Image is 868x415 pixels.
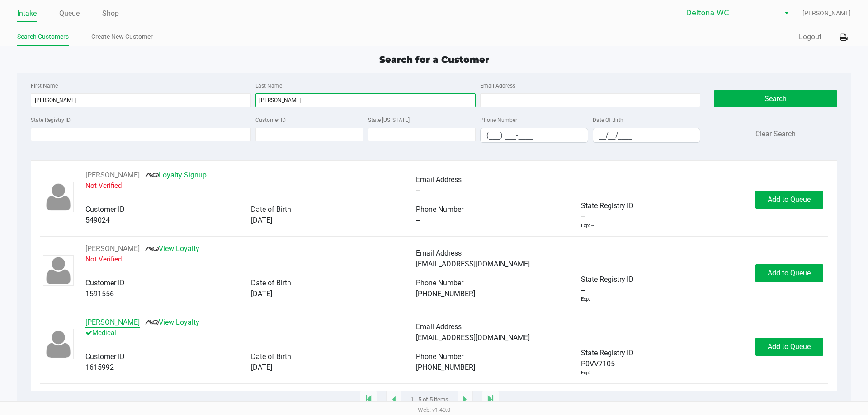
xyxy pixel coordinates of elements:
[255,116,286,124] label: Customer ID
[755,264,823,282] button: Add to Queue
[418,406,450,413] span: Web: v1.40.0
[458,391,473,409] app-submit-button: Next
[416,352,463,361] span: Phone Number
[85,289,114,298] span: 1591556
[755,129,796,140] button: Clear Search
[416,175,462,184] span: Email Address
[416,216,420,224] span: --
[368,116,410,124] label: State [US_STATE]
[480,128,588,143] kendo-maskedtextbox: Format: (999) 999-9999
[802,9,851,18] span: [PERSON_NAME]
[482,391,499,409] app-submit-button: Move to last page
[251,363,272,372] span: [DATE]
[481,128,588,142] input: Format: (999) 999-9999
[416,279,463,287] span: Phone Number
[410,395,448,404] span: 1 - 5 of 5 items
[714,90,837,107] button: Search
[85,363,114,372] span: 1615992
[251,279,291,287] span: Date of Birth
[593,128,701,143] kendo-maskedtextbox: Format: MM/DD/YYYY
[581,359,615,369] span: P0VV7105
[416,333,530,342] span: [EMAIL_ADDRESS][DOMAIN_NAME]
[593,128,700,142] input: Format: MM/DD/YYYY
[17,7,37,20] a: Intake
[102,7,119,20] a: Shop
[85,279,125,287] span: Customer ID
[31,116,71,124] label: State Registry ID
[755,338,823,356] button: Add to Queue
[581,275,634,284] span: State Registry ID
[85,352,125,361] span: Customer ID
[416,186,420,195] span: --
[581,296,594,303] div: Exp: --
[416,249,462,257] span: Email Address
[85,181,416,193] p: Not Verified
[251,216,272,224] span: [DATE]
[145,318,199,326] a: View Loyalty
[768,195,811,204] span: Add to Queue
[480,116,517,124] label: Phone Number
[416,322,462,331] span: Email Address
[379,54,489,65] span: Search for a Customer
[686,8,774,19] span: Deltona WC
[416,363,475,372] span: [PHONE_NUMBER]
[85,216,110,224] span: 549024
[480,82,515,90] label: Email Address
[581,369,594,377] div: Exp: --
[799,32,821,42] button: Logout
[581,349,634,357] span: State Registry ID
[581,201,634,210] span: State Registry ID
[768,269,811,277] span: Add to Queue
[416,260,530,268] span: [EMAIL_ADDRESS][DOMAIN_NAME]
[386,391,401,409] app-submit-button: Previous
[416,205,463,214] span: Phone Number
[416,289,475,298] span: [PHONE_NUMBER]
[581,211,585,222] span: --
[780,5,793,21] button: Select
[85,254,416,267] p: Not Verified
[85,170,140,181] button: See customer info
[593,116,623,124] label: Date Of Birth
[85,317,140,328] button: See customer info
[755,191,823,209] button: Add to Queue
[251,352,291,361] span: Date of Birth
[581,222,594,230] div: Exp: --
[85,205,125,214] span: Customer ID
[85,328,416,340] p: Medical
[145,171,207,179] a: Loyalty Signup
[251,205,291,214] span: Date of Birth
[91,31,153,42] a: Create New Customer
[251,289,272,298] span: [DATE]
[581,285,585,296] span: --
[768,342,811,351] span: Add to Queue
[31,82,58,90] label: First Name
[17,31,69,42] a: Search Customers
[59,7,80,20] a: Queue
[255,82,282,90] label: Last Name
[85,243,140,254] button: See customer info
[360,391,377,409] app-submit-button: Move to first page
[145,244,199,253] a: View Loyalty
